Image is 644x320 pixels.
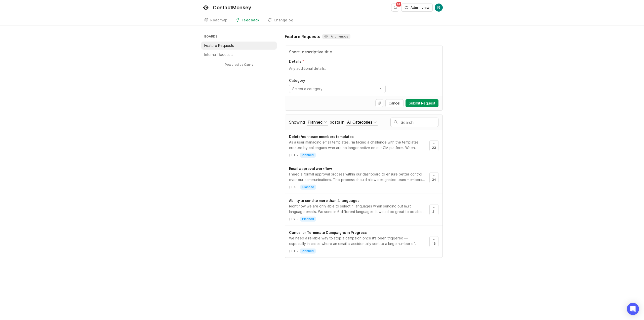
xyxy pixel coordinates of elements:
[432,146,436,150] span: 23
[308,119,323,125] div: Planned
[389,101,400,106] span: Cancel
[432,177,436,182] span: 34
[401,120,438,125] input: Search…
[233,15,263,25] a: Feedback
[289,198,359,203] span: Ability to send to more than 4 languages
[201,42,277,50] a: Feature Requests
[302,185,314,189] p: planned
[297,153,298,157] div: ·
[432,241,436,246] span: 16
[429,204,438,215] button: 21
[289,171,425,183] div: I need a formal approval process within our dashboard to ensure better control over our communica...
[347,119,372,125] div: All Categories
[292,86,323,92] div: Select a category
[294,249,295,253] span: 1
[429,140,438,151] button: 23
[298,185,298,189] div: ·
[204,43,234,48] p: Feature Requests
[289,235,425,246] div: We need a reliable way to stop a campaign once it's been triggered — especially in cases where an...
[297,217,298,221] div: ·
[330,120,344,125] span: posts in
[289,198,429,222] a: Ability to send to more than 4 languagesRight now we are only able to select 4 languages when sen...
[302,153,314,157] p: planned
[396,2,401,7] span: 99
[435,4,443,12] img: Rowan Naylor
[391,4,399,12] button: Notifications
[213,5,251,10] div: ContactMonkey
[204,52,233,57] p: Internal Requests
[210,18,228,22] div: Roadmap
[294,185,296,189] span: 4
[203,33,277,41] h3: Boards
[432,209,436,214] span: 21
[289,120,305,125] span: Showing
[409,101,435,106] span: Submit Request
[385,99,404,107] button: Cancel
[401,4,433,12] button: Admin view
[302,249,314,253] p: planned
[297,249,298,253] div: ·
[289,134,429,158] a: Delete/edit team members templatesAs a user managing email templates, I'm facing a challenge with...
[224,62,254,67] a: Powered by Canny
[201,51,277,59] a: Internal Requests
[285,33,320,40] h1: Feature Requests
[289,166,332,171] span: Email approval workflow
[201,3,210,12] img: ContactMonkey logo
[265,15,297,25] a: Changelog
[289,166,429,190] a: Email approval workflowI need a formal approval process within our dashboard to ensure better con...
[375,99,383,107] button: Upload file
[289,59,301,64] p: Details
[242,18,260,22] div: Feedback
[302,217,314,221] p: planned
[294,217,295,221] span: 2
[289,134,354,139] span: Delete/edit team members templates
[289,49,438,55] input: Title
[201,15,231,25] a: Roadmap
[289,139,425,151] div: As a user managing email templates, I'm facing a challenge with the templates created by colleagu...
[289,203,425,215] div: Right now we are only able to select 4 languages when sending out multi language emails. We send ...
[307,119,328,126] button: Showing
[289,230,429,254] a: Cancel or Terminate Campaigns in ProgressWe need a reliable way to stop a campaign once it's been...
[289,66,438,76] textarea: Details
[429,236,438,247] button: 16
[274,18,294,22] div: Changelog
[289,78,438,83] label: Category
[411,5,429,10] span: Admin view
[406,99,438,107] button: Submit Request
[346,119,378,126] button: posts in
[429,172,438,183] button: 34
[627,303,639,315] div: Open Intercom Messenger
[324,34,348,39] p: Anonymous
[294,153,295,157] span: 1
[289,230,367,235] span: Cancel or Terminate Campaigns in Progress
